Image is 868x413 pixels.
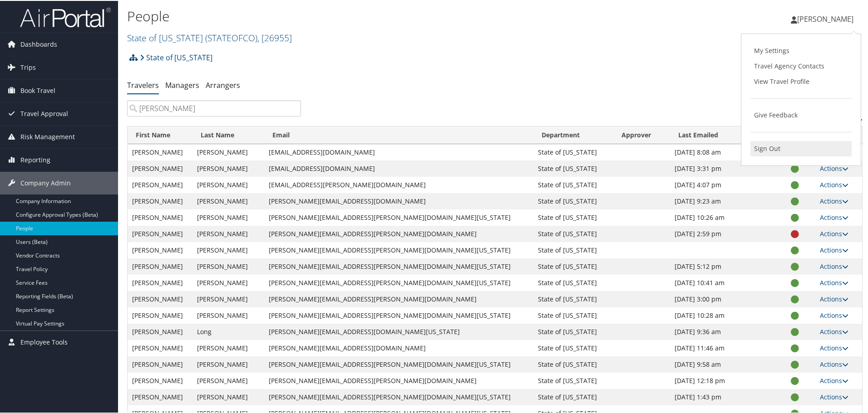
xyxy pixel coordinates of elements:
[820,261,848,270] a: Actions
[670,274,775,290] td: [DATE] 10:41 am
[264,290,534,306] td: [PERSON_NAME][EMAIL_ADDRESS][PERSON_NAME][DOMAIN_NAME]
[192,160,264,176] td: [PERSON_NAME]
[264,323,534,339] td: [PERSON_NAME][EMAIL_ADDRESS][DOMAIN_NAME][US_STATE]
[192,126,264,143] th: Last Name: activate to sort column descending
[192,241,264,258] td: [PERSON_NAME]
[533,258,613,274] td: State of [US_STATE]
[820,326,848,335] a: Actions
[127,31,292,43] a: State of [US_STATE]
[820,163,848,172] a: Actions
[128,290,192,306] td: [PERSON_NAME]
[20,32,57,55] span: Dashboards
[206,79,240,89] a: Arrangers
[165,79,199,89] a: Managers
[820,228,848,237] a: Actions
[750,140,852,155] a: Sign Out
[533,323,613,339] td: State of [US_STATE]
[264,274,534,290] td: [PERSON_NAME][EMAIL_ADDRESS][PERSON_NAME][DOMAIN_NAME][US_STATE]
[264,192,534,209] td: [PERSON_NAME][EMAIL_ADDRESS][DOMAIN_NAME]
[820,310,848,319] a: Actions
[264,176,534,192] td: [EMAIL_ADDRESS][PERSON_NAME][DOMAIN_NAME]
[820,294,848,302] a: Actions
[820,245,848,253] a: Actions
[820,343,848,351] a: Actions
[128,225,192,241] td: [PERSON_NAME]
[797,13,853,23] span: [PERSON_NAME]
[820,196,848,204] a: Actions
[533,225,613,241] td: State of [US_STATE]
[670,388,775,404] td: [DATE] 1:43 pm
[128,126,192,143] th: First Name: activate to sort column ascending
[20,55,36,78] span: Trips
[670,225,775,241] td: [DATE] 2:59 pm
[264,126,534,143] th: Email: activate to sort column ascending
[670,143,775,160] td: [DATE] 8:08 am
[192,192,264,209] td: [PERSON_NAME]
[670,160,775,176] td: [DATE] 3:31 pm
[192,225,264,241] td: [PERSON_NAME]
[670,372,775,388] td: [DATE] 12:18 pm
[533,192,613,209] td: State of [US_STATE]
[264,209,534,225] td: [PERSON_NAME][EMAIL_ADDRESS][PERSON_NAME][DOMAIN_NAME][US_STATE]
[820,375,848,384] a: Actions
[20,78,55,101] span: Book Travel
[192,372,264,388] td: [PERSON_NAME]
[533,209,613,225] td: State of [US_STATE]
[264,306,534,323] td: [PERSON_NAME][EMAIL_ADDRESS][PERSON_NAME][DOMAIN_NAME][US_STATE]
[533,290,613,306] td: State of [US_STATE]
[820,180,848,188] a: Actions
[750,107,852,122] a: Give Feedback
[264,225,534,241] td: [PERSON_NAME][EMAIL_ADDRESS][PERSON_NAME][DOMAIN_NAME]
[264,339,534,355] td: [PERSON_NAME][EMAIL_ADDRESS][DOMAIN_NAME]
[192,209,264,225] td: [PERSON_NAME]
[670,290,775,306] td: [DATE] 3:00 pm
[128,274,192,290] td: [PERSON_NAME]
[20,125,75,147] span: Risk Management
[128,192,192,209] td: [PERSON_NAME]
[205,31,257,43] span: ( STATEOFCO )
[533,126,613,143] th: Department: activate to sort column ascending
[20,330,68,353] span: Employee Tools
[128,339,192,355] td: [PERSON_NAME]
[670,323,775,339] td: [DATE] 9:36 am
[533,176,613,192] td: State of [US_STATE]
[20,171,71,194] span: Company Admin
[192,290,264,306] td: [PERSON_NAME]
[533,143,613,160] td: State of [US_STATE]
[128,388,192,404] td: [PERSON_NAME]
[127,79,159,89] a: Travelers
[264,372,534,388] td: [PERSON_NAME][EMAIL_ADDRESS][PERSON_NAME][DOMAIN_NAME]
[192,323,264,339] td: Long
[192,339,264,355] td: [PERSON_NAME]
[613,126,670,143] th: Approver
[264,160,534,176] td: [EMAIL_ADDRESS][DOMAIN_NAME]
[128,241,192,258] td: [PERSON_NAME]
[670,209,775,225] td: [DATE] 10:26 am
[533,372,613,388] td: State of [US_STATE]
[670,192,775,209] td: [DATE] 9:23 am
[533,355,613,372] td: State of [US_STATE]
[533,388,613,404] td: State of [US_STATE]
[140,48,212,66] a: State of [US_STATE]
[257,31,292,43] span: , [ 26955 ]
[128,160,192,176] td: [PERSON_NAME]
[128,176,192,192] td: [PERSON_NAME]
[264,241,534,258] td: [PERSON_NAME][EMAIL_ADDRESS][PERSON_NAME][DOMAIN_NAME][US_STATE]
[128,355,192,372] td: [PERSON_NAME]
[533,241,613,258] td: State of [US_STATE]
[264,258,534,274] td: [PERSON_NAME][EMAIL_ADDRESS][PERSON_NAME][DOMAIN_NAME][US_STATE]
[670,355,775,372] td: [DATE] 9:58 am
[128,143,192,160] td: [PERSON_NAME]
[192,274,264,290] td: [PERSON_NAME]
[20,148,50,170] span: Reporting
[533,339,613,355] td: State of [US_STATE]
[20,102,68,124] span: Travel Approval
[670,126,775,143] th: Last Emailed: activate to sort column ascending
[820,277,848,286] a: Actions
[533,160,613,176] td: State of [US_STATE]
[750,73,852,88] a: View Travel Profile
[533,306,613,323] td: State of [US_STATE]
[128,209,192,225] td: [PERSON_NAME]
[750,58,852,73] a: Travel Agency Contacts
[192,176,264,192] td: [PERSON_NAME]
